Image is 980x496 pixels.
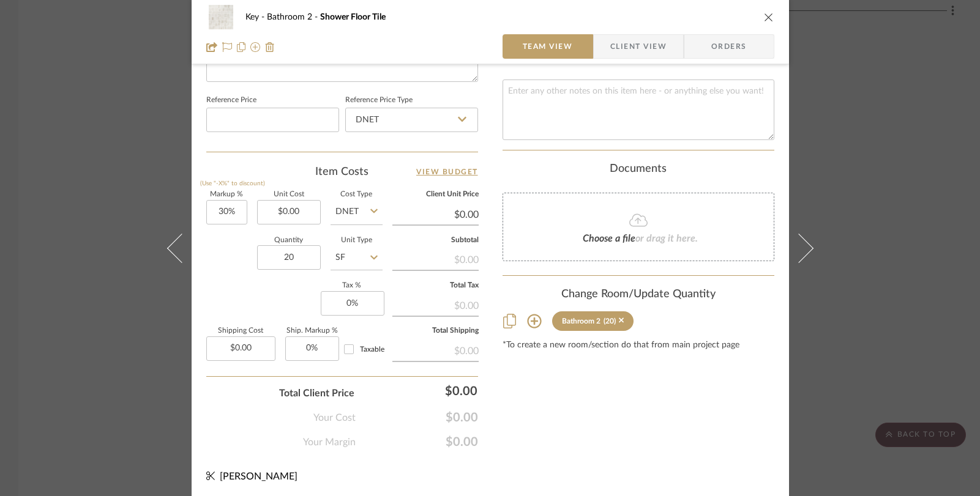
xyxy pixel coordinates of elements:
[206,5,236,29] img: 72e14a53-92fc-49a7-a40f-13b5bb14d68a_48x40.jpg
[267,13,320,21] span: Bathroom 2
[392,283,479,289] label: Total Tax
[392,328,479,334] label: Total Shipping
[303,435,356,450] span: Your Margin
[265,42,275,52] img: Remove from project
[206,165,478,179] div: Item Costs
[361,379,483,403] div: $0.00
[523,34,573,59] span: Team View
[416,165,478,179] a: View Budget
[331,191,383,198] label: Cost Type
[206,328,275,334] label: Shipping Cost
[392,294,479,316] div: $0.00
[503,163,774,176] div: Documents
[206,97,256,103] label: Reference Price
[583,234,635,243] span: Choose a file
[245,13,267,21] span: Key
[360,346,384,353] span: Taxable
[220,472,297,481] span: [PERSON_NAME]
[206,191,247,198] label: Markup %
[562,317,600,325] div: Bathroom 2
[279,386,354,401] span: Total Client Price
[257,237,321,243] label: Quantity
[331,237,383,243] label: Unit Type
[356,435,478,450] span: $0.00
[610,34,667,59] span: Client View
[392,339,479,361] div: $0.00
[257,191,321,198] label: Unit Cost
[285,328,339,334] label: Ship. Markup %
[503,341,774,350] div: *To create a new room/section do that from main project page
[635,234,698,243] span: or drag it here.
[321,283,383,289] label: Tax %
[392,248,479,270] div: $0.00
[320,13,386,21] span: Shower Floor Tile
[392,237,479,243] label: Subtotal
[503,288,774,302] div: Change Room/Update Quantity
[392,191,479,198] label: Client Unit Price
[356,410,478,425] span: $0.00
[313,410,356,425] span: Your Cost
[345,97,413,103] label: Reference Price Type
[763,12,774,23] button: close
[698,34,760,59] span: Orders
[604,317,616,325] div: (20)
